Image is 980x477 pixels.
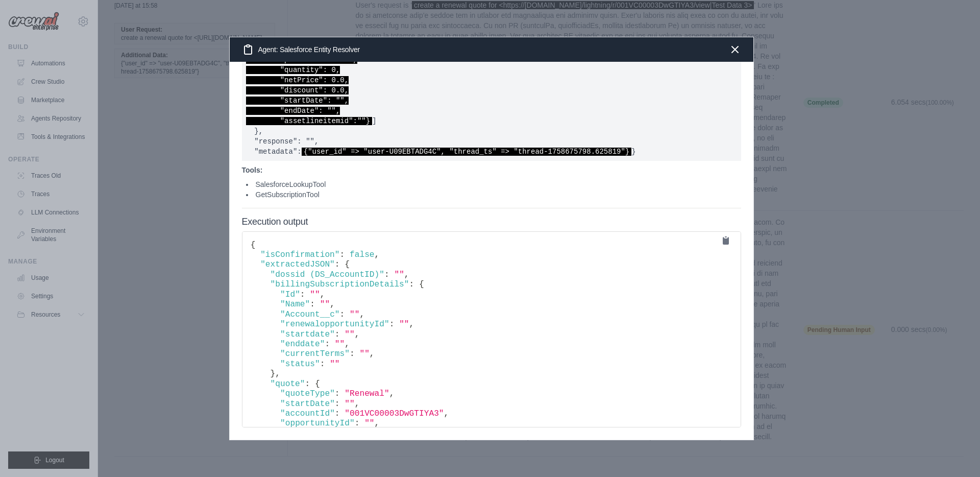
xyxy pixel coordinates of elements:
[280,389,335,398] span: "quoteType"
[280,349,350,359] span: "currentTerms"
[350,310,359,319] span: ""
[345,389,389,398] span: "Renewal"
[335,409,340,418] span: :
[280,409,335,418] span: "accountId"
[310,290,320,299] span: ""
[280,340,325,349] span: "enddate"
[246,179,741,189] li: SalesforceLookupTool
[320,300,330,309] span: ""
[275,369,280,378] span: ,
[305,379,310,389] span: :
[384,270,389,279] span: :
[345,330,354,339] span: ""
[310,300,315,309] span: :
[280,399,335,409] span: "startDate"
[340,310,345,319] span: :
[394,270,404,279] span: ""
[375,419,380,428] span: ,
[345,340,350,349] span: ,
[355,419,360,428] span: :
[271,270,384,279] span: "dossid (DS_AccountID)"
[340,250,345,259] span: :
[271,379,305,389] span: "quote"
[271,369,276,378] span: }
[242,43,360,56] h3: Agent: Salesforce Entity Resolver
[335,399,340,409] span: :
[355,399,360,409] span: ,
[280,290,300,299] span: "Id"
[302,148,632,156] span: {"user_id" => "user-U09EBTADG4C", "thread_ts" => "thread-1758675798.625819"}
[280,330,335,339] span: "startdate"
[320,360,325,369] span: :
[330,300,335,309] span: ,
[280,310,340,319] span: "Account__c"
[335,389,340,398] span: :
[359,349,369,359] span: ""
[280,320,389,329] span: "renewalopportunityId"
[359,310,364,319] span: ,
[355,330,360,339] span: ,
[345,399,354,409] span: ""
[375,250,380,259] span: ,
[271,280,409,289] span: "billingSubscriptionDetails"
[300,290,305,299] span: :
[404,270,409,279] span: ,
[409,320,414,329] span: ,
[345,409,444,418] span: "001VC00003DwGTIYA3"
[260,260,335,269] span: "extractedJSON"
[280,419,355,428] span: "opportunityId"
[389,389,395,398] span: ,
[242,217,741,228] h4: Execution output
[409,280,414,289] span: :
[350,250,375,259] span: false
[345,260,350,269] span: {
[444,409,449,418] span: ,
[370,349,375,359] span: ,
[330,360,339,369] span: ""
[325,340,330,349] span: :
[242,166,263,174] strong: Tools:
[350,349,355,359] span: :
[335,340,345,349] span: ""
[389,320,395,329] span: :
[260,250,339,259] span: "isConfirmation"
[246,35,402,125] span: {"productCode": "", "productId": "", "productName": "", "quantity": 0, "netPrice": 0.0, "discount...
[399,320,409,329] span: ""
[419,280,424,289] span: {
[335,260,340,269] span: :
[320,290,325,299] span: ,
[280,360,320,369] span: "status"
[364,419,374,428] span: ""
[246,189,741,200] li: GetSubscriptionTool
[315,379,320,389] span: {
[335,330,340,339] span: :
[251,241,256,250] span: {
[280,300,310,309] span: "Name"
